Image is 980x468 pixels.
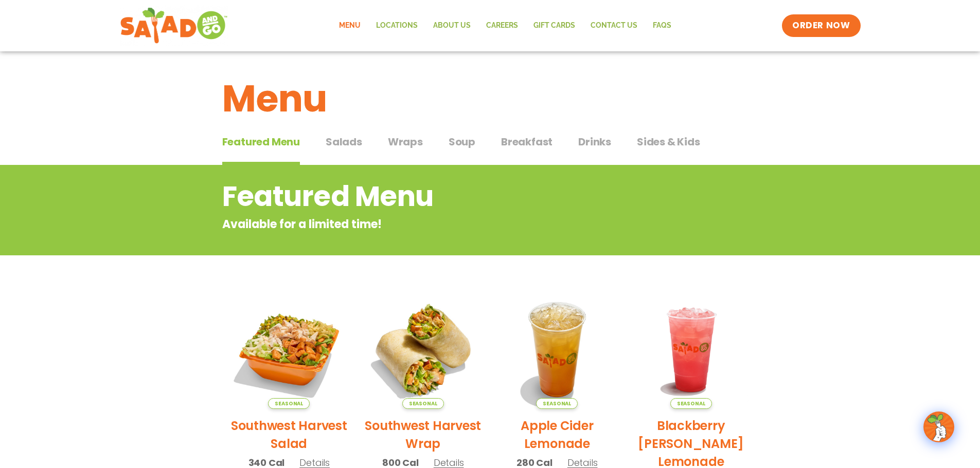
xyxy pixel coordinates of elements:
[632,290,751,409] img: Product photo for Blackberry Bramble Lemonade
[536,398,578,409] span: Seasonal
[782,14,860,37] a: ORDER NOW
[230,290,349,409] img: Product photo for Southwest Harvest Salad
[637,134,700,149] span: Sides & Kids
[792,20,850,32] span: ORDER NOW
[498,290,617,409] img: Product photo for Apple Cider Lemonade
[402,398,444,409] span: Seasonal
[425,14,478,38] a: About Us
[326,134,362,149] span: Salads
[331,14,368,38] a: Menu
[222,176,675,217] h2: Featured Menu
[268,398,310,409] span: Seasonal
[222,134,300,149] span: Featured Menu
[331,14,679,38] nav: Menu
[583,14,645,38] a: Contact Us
[924,413,953,441] img: wpChatIcon
[449,134,475,149] span: Soup
[501,134,553,149] span: Breakfast
[222,71,758,126] h1: Menu
[498,417,617,453] h2: Apple Cider Lemonade
[364,417,483,453] h2: Southwest Harvest Wrap
[578,134,611,149] span: Drinks
[645,14,679,38] a: FAQs
[222,130,758,165] div: Tabbed content
[670,398,712,409] span: Seasonal
[368,14,425,38] a: Locations
[222,216,675,233] p: Available for a limited time!
[388,134,423,149] span: Wraps
[364,290,483,409] img: Product photo for Southwest Harvest Wrap
[526,14,583,38] a: GIFT CARDS
[478,14,526,38] a: Careers
[120,5,228,46] img: new-SAG-logo-768×292
[230,417,349,453] h2: Southwest Harvest Salad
